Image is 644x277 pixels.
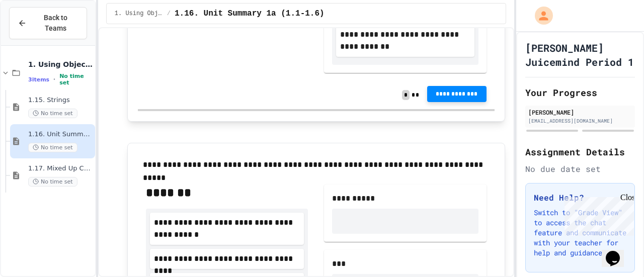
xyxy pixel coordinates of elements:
iframe: chat widget [560,193,634,236]
h1: [PERSON_NAME] Juicemind Period 1 [525,41,635,69]
span: No time set [59,73,93,86]
span: / [167,10,171,18]
div: [EMAIL_ADDRESS][DOMAIN_NAME] [528,117,632,125]
span: 1.16. Unit Summary 1a (1.1-1.6) [28,130,93,139]
span: No time set [28,143,77,152]
p: Switch to "Grade View" to access the chat feature and communicate with your teacher for help and ... [534,208,626,258]
div: Chat with us now!Close [4,4,69,64]
h2: Assignment Details [525,145,635,159]
h2: Your Progress [525,85,635,100]
span: No time set [28,177,77,187]
span: 1. Using Objects and Methods [28,60,93,69]
div: [PERSON_NAME] [528,108,632,117]
button: Back to Teams [9,7,87,39]
span: 1.15. Strings [28,96,93,105]
h3: Need Help? [534,192,626,204]
span: Back to Teams [33,13,78,34]
div: No due date set [525,163,635,175]
span: 3 items [28,76,49,83]
div: My Account [524,4,555,27]
span: 1.16. Unit Summary 1a (1.1-1.6) [175,8,325,20]
span: No time set [28,109,77,118]
span: 1.17. Mixed Up Code Practice 1.1-1.6 [28,164,93,173]
iframe: chat widget [602,237,634,267]
span: • [53,75,55,83]
span: 1. Using Objects and Methods [115,10,163,18]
